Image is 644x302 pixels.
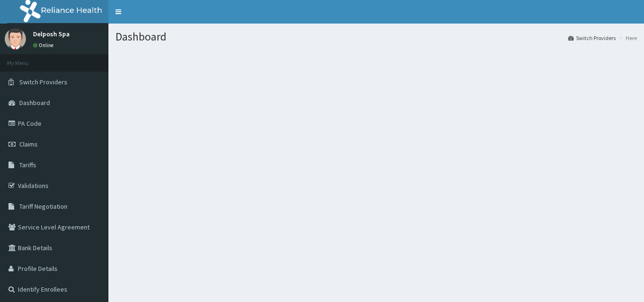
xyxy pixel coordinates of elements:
[116,31,637,43] h1: Dashboard
[568,34,616,42] a: Switch Providers
[617,34,637,42] li: Here
[19,78,67,86] span: Switch Providers
[33,31,70,37] p: Delposh Spa
[5,28,26,49] img: User Image
[19,98,50,107] span: Dashboard
[19,161,36,169] span: Tariffs
[19,140,38,148] span: Claims
[19,202,67,211] span: Tariff Negotiation
[33,42,56,49] a: Online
